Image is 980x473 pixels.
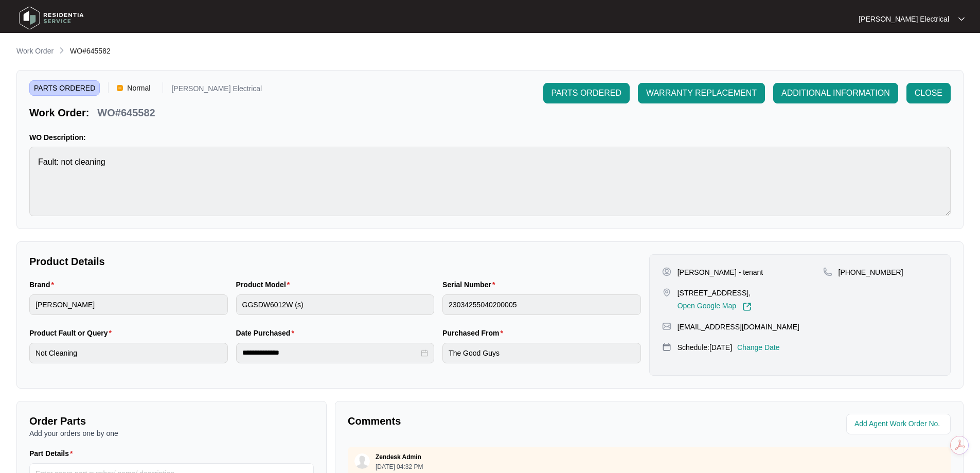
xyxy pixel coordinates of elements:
p: Zendesk Admin [376,453,421,461]
textarea: Fault: not cleaning [29,147,951,216]
input: Brand [29,294,228,315]
img: map-pin [662,342,671,352]
label: Serial Number [442,279,499,290]
p: [PERSON_NAME] Electrical [859,14,949,24]
p: Work Order [16,46,54,56]
a: Work Order [14,46,56,57]
p: Comments [348,414,642,428]
p: WO Description: [29,132,951,143]
p: [PERSON_NAME] Electrical [171,85,262,96]
button: PARTS ORDERED [543,83,630,103]
input: Add Agent Work Order No. [854,418,945,430]
p: [STREET_ADDRESS], [678,288,752,298]
p: Change Date [737,342,780,353]
p: Product Details [29,254,641,269]
a: Open Google Map [678,302,752,311]
button: CLOSE [906,83,951,103]
label: Product Model [236,279,294,290]
img: chevron-right [58,46,66,55]
span: WO#645582 [70,47,111,55]
img: map-pin [662,288,671,297]
span: ADDITIONAL INFORMATION [781,87,890,99]
input: Purchased From [442,343,641,363]
span: WARRANTY REPLACEMENT [646,87,757,99]
img: map-pin [662,322,671,331]
input: Product Model [236,294,435,315]
button: ADDITIONAL INFORMATION [773,83,898,103]
button: WARRANTY REPLACEMENT [638,83,765,103]
label: Purchased From [442,328,507,338]
label: Brand [29,279,58,290]
p: [DATE] 04:32 PM [376,464,423,470]
span: PARTS ORDERED [551,87,621,99]
p: Work Order: [29,106,89,120]
img: Vercel Logo [117,85,123,91]
input: Product Fault or Query [29,343,228,363]
p: [PHONE_NUMBER] [839,267,903,277]
label: Date Purchased [236,328,298,338]
img: residentia service logo [15,3,87,33]
img: dropdown arrow [958,16,965,22]
input: Date Purchased [242,347,419,358]
img: Link-External [742,302,752,311]
p: Order Parts [29,414,314,428]
p: WO#645582 [97,106,155,120]
img: user.svg [354,453,370,469]
input: Serial Number [442,294,641,315]
span: Normal [123,80,154,96]
span: CLOSE [915,87,942,99]
p: Schedule: [DATE] [678,342,732,353]
img: user-pin [662,267,671,276]
label: Part Details [29,448,77,459]
p: Add your orders one by one [29,428,314,439]
img: map-pin [823,267,832,276]
label: Product Fault or Query [29,328,116,338]
p: [EMAIL_ADDRESS][DOMAIN_NAME] [678,322,799,332]
p: [PERSON_NAME] - tenant [678,267,763,277]
span: PARTS ORDERED [29,80,100,96]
